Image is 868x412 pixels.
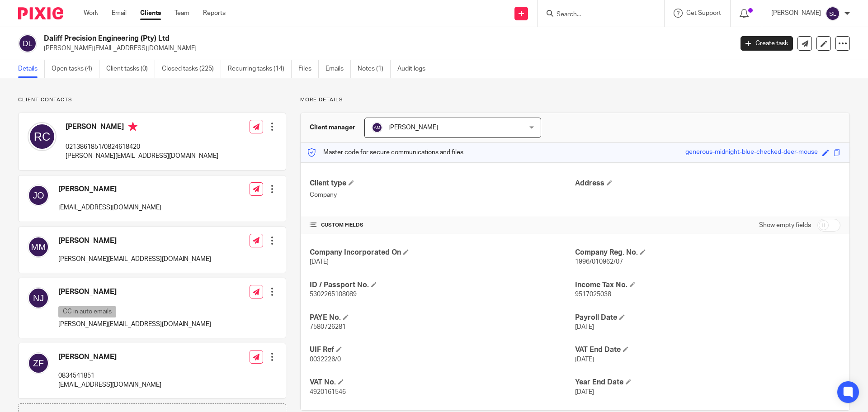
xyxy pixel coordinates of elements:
a: Team [175,9,189,18]
a: Work [84,9,98,18]
span: [DATE] [575,324,594,330]
a: Reports [203,9,226,18]
span: 5302265108089 [310,291,357,298]
span: 0032226/0 [310,356,341,363]
p: [EMAIL_ADDRESS][DOMAIN_NAME] [58,203,161,212]
h4: UIF Ref [310,345,575,355]
h4: VAT End Date [575,345,840,355]
a: Client tasks (0) [106,60,155,78]
h4: VAT No. [310,378,575,387]
h4: Income Tax No. [575,280,840,290]
label: Show empty fields [759,221,811,230]
span: Get Support [686,10,721,16]
p: CC in auto emails [58,306,116,317]
a: Details [18,60,45,78]
img: svg%3E [28,122,57,151]
h4: [PERSON_NAME] [66,122,218,133]
h4: [PERSON_NAME] [58,287,211,297]
h4: [PERSON_NAME] [58,185,161,194]
img: svg%3E [826,6,840,21]
h4: Address [575,179,840,188]
a: Recurring tasks (14) [228,60,292,78]
img: svg%3E [28,185,49,206]
img: svg%3E [28,352,49,374]
h4: Client type [310,179,575,188]
h4: ID / Passport No. [310,280,575,290]
span: 7580726281 [310,324,346,330]
span: 4920161546 [310,389,346,395]
p: [PERSON_NAME][EMAIL_ADDRESS][DOMAIN_NAME] [44,44,727,53]
p: 0213861851/0824618420 [66,142,218,152]
a: Open tasks (4) [52,60,99,78]
img: svg%3E [28,287,49,309]
p: Company [310,190,575,199]
span: [DATE] [310,259,329,265]
h4: Company Incorporated On [310,248,575,257]
p: Client contacts [18,96,286,104]
a: Audit logs [397,60,432,78]
img: svg%3E [28,236,49,258]
a: Clients [140,9,161,18]
h4: [PERSON_NAME] [58,352,161,362]
p: [EMAIL_ADDRESS][DOMAIN_NAME] [58,380,161,389]
h4: Year End Date [575,378,840,387]
p: Master code for secure communications and files [307,148,463,157]
img: Pixie [18,7,63,19]
span: 9517025038 [575,291,611,298]
img: svg%3E [18,34,37,53]
a: Emails [325,60,351,78]
a: Files [298,60,319,78]
h4: CUSTOM FIELDS [310,222,575,229]
h4: PAYE No. [310,313,575,322]
h4: Payroll Date [575,313,840,322]
span: [PERSON_NAME] [388,124,438,131]
h2: Daliff Precision Engineering (Pty) Ltd [44,34,590,43]
p: [PERSON_NAME][EMAIL_ADDRESS][DOMAIN_NAME] [58,320,211,329]
p: [PERSON_NAME][EMAIL_ADDRESS][DOMAIN_NAME] [66,152,218,161]
span: [DATE] [575,356,594,363]
p: More details [300,96,850,104]
input: Search [556,11,637,19]
div: generous-midnight-blue-checked-deer-mouse [685,147,818,158]
p: [PERSON_NAME] [771,9,821,18]
a: Notes (1) [358,60,391,78]
p: [PERSON_NAME][EMAIL_ADDRESS][DOMAIN_NAME] [58,255,211,264]
h4: Company Reg. No. [575,248,840,257]
h3: Client manager [310,123,355,132]
h4: [PERSON_NAME] [58,236,211,246]
a: Closed tasks (225) [162,60,221,78]
a: Email [112,9,127,18]
i: Primary [128,122,137,131]
img: svg%3E [372,122,382,133]
span: [DATE] [575,389,594,395]
a: Create task [741,36,793,51]
p: 0834541851 [58,371,161,380]
span: 1996/010962/07 [575,259,623,265]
